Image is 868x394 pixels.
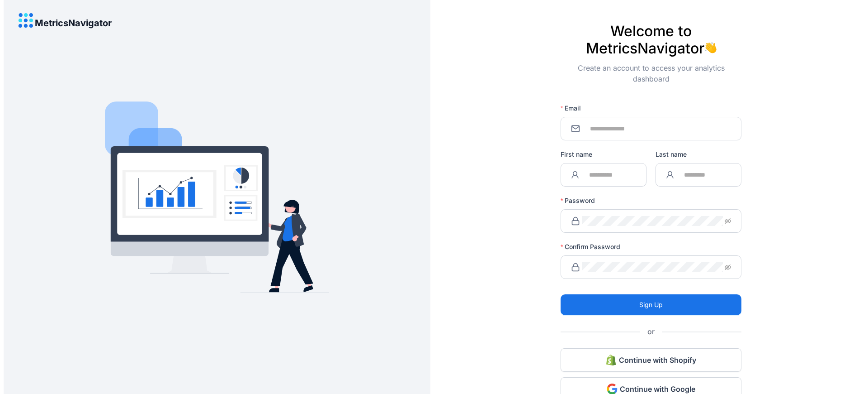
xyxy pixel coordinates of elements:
h4: Welcome to MetricsNavigator [561,23,741,57]
span: Continue with Google [620,384,695,394]
label: Password [561,196,601,205]
input: First name [581,170,636,180]
label: Confirm Password [561,242,627,251]
label: Last name [656,150,693,159]
span: Continue with Shopify [619,355,696,365]
div: Create an account to access your analytics dashboard [561,62,741,99]
input: Last name [676,170,731,180]
h4: MetricsNavigator [35,18,112,28]
span: user [571,171,579,179]
label: Email [561,104,587,113]
label: First name [561,150,599,159]
span: or [640,326,662,337]
input: Confirm Password [582,262,723,272]
span: eye-invisible [725,218,731,224]
span: Sign Up [639,300,663,310]
span: user [666,171,674,179]
button: Continue with Shopify [561,348,741,372]
input: Email [582,124,731,134]
input: Password [582,216,723,226]
button: Sign Up [561,294,741,315]
span: eye-invisible [725,264,731,270]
